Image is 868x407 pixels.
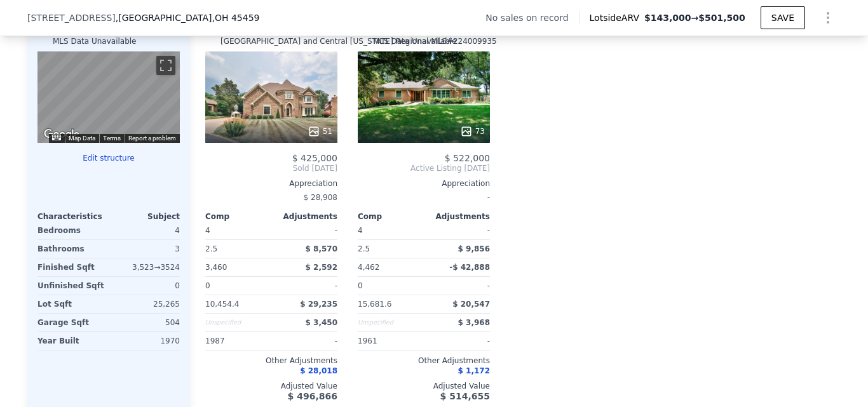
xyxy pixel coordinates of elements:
a: Open this area in Google Maps (opens a new window) [41,126,83,143]
div: 1987 [205,332,269,350]
span: [STREET_ADDRESS] [27,11,116,24]
div: Other Adjustments [358,356,490,366]
span: $ 9,856 [458,244,490,253]
div: [GEOGRAPHIC_DATA] and Central [US_STATE] Regional MLS # 224009935 [220,36,497,46]
button: Toggle fullscreen view [156,56,175,75]
span: $ 29,235 [300,300,337,309]
span: $143,000 [644,13,691,23]
div: No sales on record [485,11,578,24]
span: 0 [205,281,210,290]
div: Appreciation [358,178,490,189]
div: 2.5 [358,240,421,258]
span: $ 425,000 [292,153,337,163]
div: Unfinished Sqft [37,277,106,295]
div: 2.5 [205,240,269,258]
div: Unspecified [358,314,421,331]
span: $ 522,000 [445,153,490,163]
span: $ 8,570 [306,244,337,253]
button: Edit structure [37,153,180,163]
span: → [644,11,745,24]
div: Comp [358,211,424,222]
span: $ 28,018 [300,366,337,375]
span: 0 [358,281,363,290]
div: 3,523 → 3524 [111,258,180,276]
div: Appreciation [205,178,337,189]
div: MLS Data Unavailable [53,36,137,46]
span: $ 3,450 [306,318,337,327]
div: 25,265 [111,295,180,313]
span: Lotside ARV [590,11,644,24]
span: $ 514,655 [440,391,490,401]
div: - [274,332,337,350]
div: Map [37,51,180,143]
div: - [274,222,337,239]
div: Finished Sqft [37,258,106,276]
div: - [358,189,490,206]
span: Active Listing [DATE] [358,163,490,173]
div: - [426,332,490,350]
button: SAVE [761,6,805,29]
div: Unspecified [205,314,269,331]
span: 4 [358,226,363,235]
div: 0 [111,277,180,295]
div: Other Adjustments [205,356,337,366]
div: Garage Sqft [37,314,106,331]
span: $ 20,547 [452,300,490,309]
span: 4 [205,226,210,235]
div: Subject [109,211,180,222]
div: Bedrooms [37,222,106,239]
span: 4,462 [358,263,379,272]
span: 15,681.6 [358,300,391,309]
div: 51 [308,125,332,138]
div: Adjustments [271,211,337,222]
span: $501,500 [698,13,745,23]
div: Adjusted Value [205,381,337,391]
span: $ 496,866 [288,391,337,401]
span: , [GEOGRAPHIC_DATA] [116,11,260,24]
div: 73 [460,125,485,138]
button: Show Options [815,5,841,30]
div: Characteristics [37,211,109,222]
div: - [426,277,490,295]
span: Sold [DATE] [205,163,337,173]
img: Google [41,126,83,143]
div: Bathrooms [37,240,106,258]
div: - [274,277,337,295]
div: Lot Sqft [37,295,106,313]
div: - [426,222,490,239]
div: Adjustments [424,211,490,222]
span: $ 2,592 [306,263,337,272]
div: Year Built [37,332,106,350]
span: 10,454.4 [205,300,239,309]
span: $ 1,172 [458,366,490,375]
span: $ 28,908 [304,193,337,202]
span: $ 3,968 [458,318,490,327]
div: 3 [111,240,180,258]
a: Report a problem [128,135,176,142]
span: 3,460 [205,263,227,272]
div: Adjusted Value [358,381,490,391]
div: 4 [111,222,180,239]
button: Keyboard shortcuts [52,135,61,140]
div: 504 [111,314,180,331]
button: Map Data [69,134,95,143]
div: MLS Data Unavailable [373,36,457,46]
span: -$ 42,888 [449,263,490,272]
a: Terms (opens in new tab) [103,135,121,142]
div: Street View [37,51,180,143]
div: 1970 [111,332,180,350]
span: , OH 45459 [212,13,259,23]
div: Comp [205,211,271,222]
div: 1961 [358,332,421,350]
